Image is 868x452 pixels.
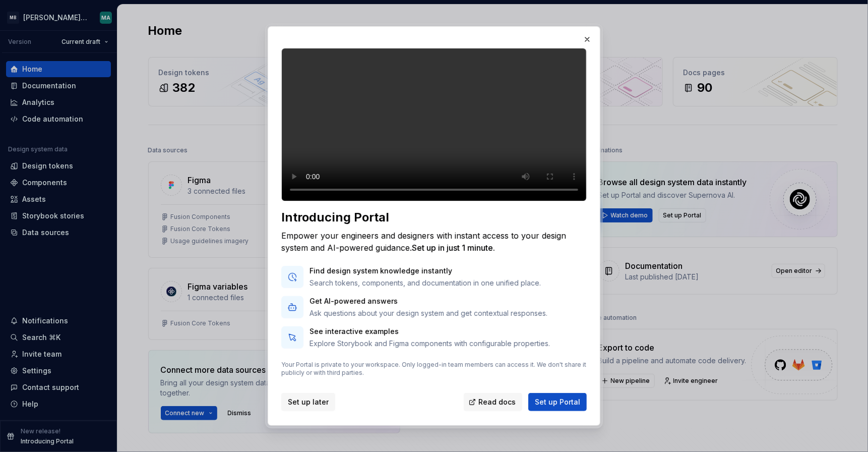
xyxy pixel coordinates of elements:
[309,308,547,318] p: Ask questions about your design system and get contextual responses.
[528,393,587,411] button: Set up Portal
[412,243,495,253] span: Set up in just 1 minute.
[478,397,516,407] span: Read docs
[309,296,547,306] p: Get AI-powered answers
[309,338,550,349] p: Explore Storybook and Figma components with configurable properties.
[288,397,329,407] span: Set up later
[281,361,587,377] p: Your Portal is private to your workspace. Only logged-in team members can access it. We don't sha...
[281,230,587,254] div: Empower your engineers and designers with instant access to your design system and AI-powered gui...
[464,393,522,411] a: Read docs
[309,326,550,336] p: See interactive examples
[309,266,541,276] p: Find design system knowledge instantly
[309,278,541,288] p: Search tokens, components, and documentation in one unified place.
[281,393,335,411] button: Set up later
[281,209,587,225] div: Introducing Portal
[535,397,580,407] span: Set up Portal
